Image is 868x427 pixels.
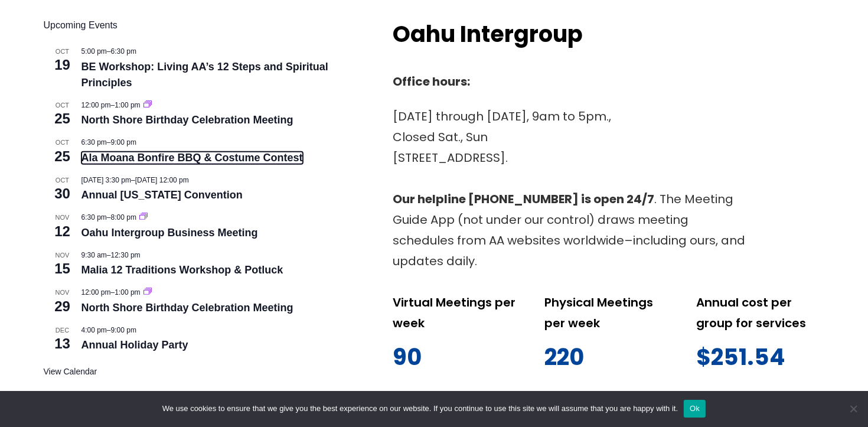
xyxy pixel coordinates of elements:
a: Event series: Oahu Intergroup Business Meeting [139,213,148,221]
span: [DATE] 12:00 pm [135,176,189,184]
span: 12:30 pm [111,251,141,259]
span: 12:00 pm [81,288,111,296]
span: 12 [44,221,81,242]
span: Dec [44,325,81,335]
span: 13 [44,334,81,354]
time: – [81,101,142,109]
a: Oahu Intergroup Business Meeting [81,227,258,239]
span: 12:00 pm [81,101,111,109]
time: – [81,176,189,184]
a: Event series: North Shore Birthday Celebration Meeting [143,288,152,296]
a: BE Workshop: Living AA’s 12 Steps and Spiritual Principles [81,61,328,89]
a: North Shore Birthday Celebration Meeting [81,114,293,126]
span: 4:00 pm [81,326,107,334]
span: We use cookies to ensure that we give you the best experience on our website. If you continue to ... [162,403,678,415]
time: – [81,251,141,259]
a: Annual Holiday Party [81,339,188,351]
span: 19 [44,55,81,75]
span: Nov [44,288,81,298]
span: 6:30 pm [81,138,107,146]
a: Event series: North Shore Birthday Celebration Meeting [143,101,152,109]
a: Malia 12 Traditions Workshop & Potluck [81,264,283,276]
a: Annual [US_STATE] Convention [81,189,243,201]
strong: Office hours: [393,73,470,90]
span: 30 [44,184,81,204]
time: – [81,138,136,146]
p: Physical Meetings per week [544,292,673,334]
span: 6:30 pm [81,213,107,221]
h2: Upcoming Events [44,18,370,32]
p: [DATE] through [DATE], 9am to 5pm., Closed Sat., Sun [STREET_ADDRESS]. . The Meeting Guide App (n... [393,106,747,272]
a: View Calendar [44,367,97,377]
strong: Our helpline [PHONE_NUMBER] is open 24/7 [393,191,654,207]
span: 6:30 pm [111,47,136,56]
time: – [81,213,139,221]
span: 1:00 pm [115,101,140,109]
h2: Oahu Intergroup [393,18,677,51]
p: $251.54 [696,338,824,377]
span: No [847,403,859,415]
span: 29 [44,296,81,317]
span: 9:00 pm [111,138,136,146]
span: Oct [44,175,81,185]
span: 9:00 pm [111,326,136,334]
time: – [81,288,142,296]
span: 1:00 pm [115,288,140,296]
span: Oct [44,100,81,110]
span: 8:00 pm [111,213,136,221]
span: 25 [44,109,81,129]
time: – [81,47,136,56]
p: Virtual Meetings per week [393,292,521,334]
span: Nov [44,250,81,260]
p: 90 [393,338,521,377]
span: Oct [44,138,81,148]
span: 25 [44,146,81,167]
span: Oct [44,47,81,57]
span: [DATE] 3:30 pm [81,176,131,184]
a: Ala Moana Bonfire BBQ & Costume Contest [81,152,303,164]
a: North Shore Birthday Celebration Meeting [81,302,293,314]
p: Annual cost per group for services [696,292,824,334]
time: – [81,326,136,334]
span: 5:00 pm [81,47,107,56]
button: Ok [684,400,706,418]
span: Nov [44,213,81,223]
span: 15 [44,259,81,279]
p: 220 [544,338,673,377]
span: 9:30 am [81,251,107,259]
